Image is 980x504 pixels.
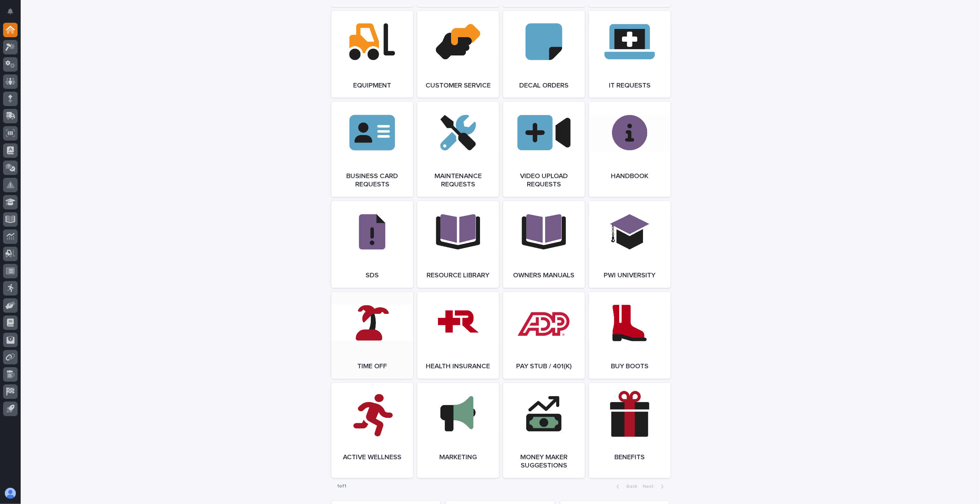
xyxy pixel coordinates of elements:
span: Back [622,484,637,489]
a: Benefits [589,383,671,478]
a: SDS [331,201,413,288]
a: Equipment [331,11,413,98]
a: Money Maker Suggestions [503,383,585,478]
button: users-avatar [3,486,18,501]
a: Video Upload Requests [503,102,585,197]
a: Health Insurance [417,292,499,379]
a: PWI University [589,201,671,288]
div: Notifications [9,8,18,19]
button: Notifications [3,4,18,19]
a: Buy Boots [589,292,671,379]
button: Back [611,484,640,490]
a: Marketing [417,383,499,478]
p: 1 of 1 [331,478,352,495]
a: IT Requests [589,11,671,98]
a: Active Wellness [331,383,413,478]
a: Time Off [331,292,413,379]
a: Handbook [589,102,671,197]
a: Pay Stub / 401(k) [503,292,585,379]
a: Decal Orders [503,11,585,98]
a: Resource Library [417,201,499,288]
span: Next [643,484,658,489]
a: Maintenance Requests [417,102,499,197]
a: Owners Manuals [503,201,585,288]
button: Next [640,484,669,490]
a: Customer Service [417,11,499,98]
a: Business Card Requests [331,102,413,197]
